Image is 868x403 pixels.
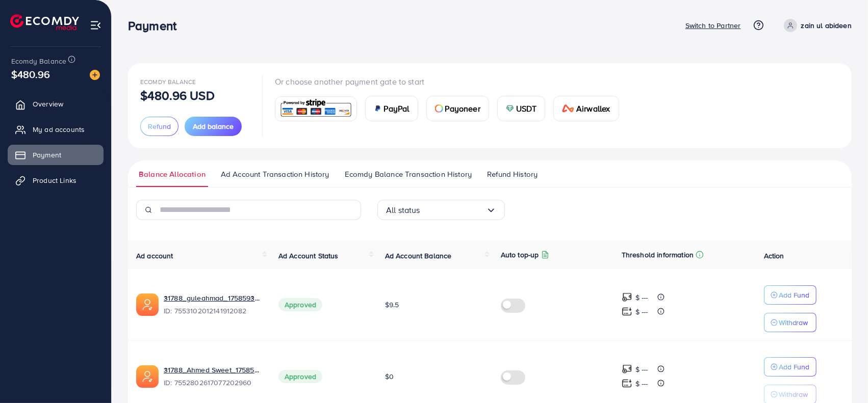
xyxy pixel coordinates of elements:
img: card [374,104,382,113]
img: card [506,104,514,113]
p: Add Fund [779,289,810,301]
div: <span class='underline'>31788_Ahmed Sweet_1758523939985</span></br>7552802617077202960 [164,365,262,388]
iframe: Chat [825,357,860,395]
div: <span class='underline'>31788_guleahmad_1758593712031</span></br>7553102012141912082 [164,293,262,316]
a: 31788_Ahmed Sweet_1758523939985 [164,365,262,375]
div: Search for option [377,200,505,220]
img: logo [10,14,79,30]
a: zain ul abideen [780,19,852,32]
a: Payment [8,145,104,165]
span: Ad Account Status [278,251,339,261]
button: Add Fund [764,357,816,377]
p: Switch to Partner [685,19,741,32]
a: Overview [8,94,104,114]
button: Withdraw [764,313,816,332]
img: top-up amount [622,292,632,303]
span: Ad account [136,251,173,261]
span: Product Links [33,175,76,185]
p: $480.96 USD [140,89,215,101]
p: zain ul abideen [801,19,852,32]
p: Add Fund [779,361,810,373]
img: top-up amount [622,306,632,317]
img: card [435,104,443,113]
img: top-up amount [622,378,632,389]
span: Ad Account Balance [385,251,452,261]
button: Add balance [185,117,242,136]
span: Payment [33,150,61,160]
span: ID: 7552802617077202960 [164,378,262,388]
span: All status [386,202,420,218]
p: $ --- [635,291,648,304]
img: image [90,70,100,80]
a: My ad accounts [8,119,104,140]
span: Ecomdy Balance [11,56,66,66]
p: Or choose another payment gate to start [275,75,627,88]
p: Withdraw [779,388,808,400]
p: $ --- [635,378,648,390]
span: Payoneer [445,102,480,115]
img: card [562,104,574,113]
span: ID: 7553102012141912082 [164,306,262,316]
button: Refund [140,117,178,136]
p: Threshold information [622,249,694,261]
span: $480.96 [11,67,50,82]
span: PayPal [384,102,410,115]
a: cardPayoneer [426,96,489,121]
span: Approved [278,370,322,383]
p: $ --- [635,363,648,375]
span: Ecomdy Balance [140,77,196,86]
span: Approved [278,298,322,311]
span: Balance Allocation [139,169,206,180]
a: cardAirwallex [553,96,619,121]
span: Add balance [193,121,234,131]
img: ic-ads-acc.e4c84228.svg [136,293,159,316]
span: Refund History [487,169,538,180]
button: Add Fund [764,285,816,305]
span: USDT [516,102,537,115]
p: Auto top-up [501,249,539,261]
a: card [275,96,357,121]
a: cardUSDT [497,96,546,121]
h3: Payment [128,18,185,33]
a: 31788_guleahmad_1758593712031 [164,293,262,303]
input: Search for option [420,202,486,218]
span: $0 [385,371,394,382]
p: $ --- [635,306,648,318]
p: Withdraw [779,316,808,329]
span: Ad Account Transaction History [221,169,329,180]
span: Overview [33,99,63,109]
span: Ecomdy Balance Transaction History [345,169,472,180]
img: top-up amount [622,364,632,374]
img: menu [90,19,101,31]
img: ic-ads-acc.e4c84228.svg [136,365,159,388]
span: Refund [148,121,171,131]
span: $9.5 [385,300,399,310]
span: My ad accounts [33,124,85,135]
span: Airwallex [576,102,610,115]
a: Product Links [8,170,104,191]
span: Action [764,251,784,261]
a: cardPayPal [365,96,418,121]
img: card [278,98,353,120]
